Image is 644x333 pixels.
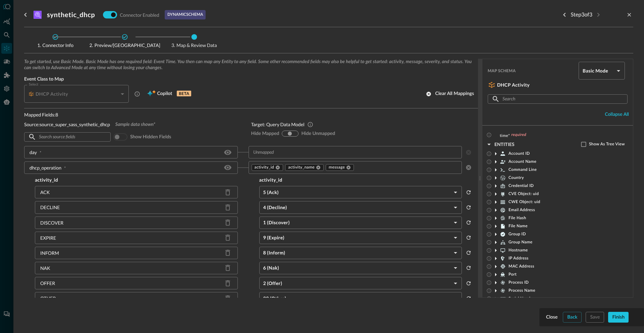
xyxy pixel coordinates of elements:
span: Email Address [508,207,535,213]
button: Delete source field [222,217,233,228]
h5: 99 (Other) [263,295,451,302]
svg: DHCP Activity events report MAC to IP assignment via DHCP from a client or server. [134,91,140,97]
button: Delete source field [222,247,233,258]
span: Hide Mapped [251,131,279,137]
button: reset selected values [465,247,473,258]
span: File Name [508,224,528,229]
button: reset selected values [465,202,473,213]
button: Close [545,312,559,323]
span: required [512,132,527,138]
button: reset selected values [465,232,473,243]
button: reset selected values [465,187,473,198]
button: CopilotBETA [143,89,195,99]
h5: 1 (Discover) [263,219,451,226]
span: IP Address [508,256,529,261]
h5: 9 (Expire) [263,234,451,241]
button: close-drawer [625,11,633,19]
p: Mapped Fields: 8 [24,111,240,118]
div: DISCOVER [40,219,63,226]
span: Process Name [508,288,535,293]
button: Back [563,312,582,323]
p: Connector Enabled [120,11,159,18]
button: Delete source field [222,263,233,273]
span: Show hidden fields [130,134,171,140]
h5: DHCP Activity [36,91,68,97]
label: Select [29,82,38,87]
span: Process ID [508,280,529,285]
button: reset selected values [465,293,473,304]
span: Sample data shown* [115,122,155,128]
div: DECLINE [40,204,60,211]
button: reset selected values [465,278,473,289]
div: day [30,149,37,156]
span: Preview/[GEOGRAPHIC_DATA] [89,43,160,48]
div: ACK [40,189,50,196]
button: Clear all mappings [422,89,478,99]
span: MAC Address [508,264,534,269]
span: Country [508,175,524,181]
button: Hide/Show source field [222,147,233,158]
p: dynamic schema [167,12,203,18]
span: Command Line [508,167,537,173]
p: Step 3 of 3 [571,11,592,19]
span: Hostname [508,248,528,253]
svg: Amazon Athena (for Amazon S3) [34,11,42,19]
svg: Query’s Data Model (QDM) is based on the Open Cybersecurity Schema Framework (OCSF). QDM aims to ... [307,122,313,128]
span: Show As Tree View [589,142,625,147]
p: Target: Query Data Model [251,121,305,128]
button: Delete source field [222,293,233,304]
span: Event Class to Map [24,76,478,82]
span: Port [508,272,517,277]
h5: 4 (Decline) [263,204,451,211]
button: Collapse all [601,109,633,120]
h5: activity_id [24,177,249,183]
h3: synthetic_dhcp [47,11,95,19]
button: reset selected values [465,217,473,228]
span: Map Schema [488,68,576,73]
button: Hide/Show source field [222,162,233,173]
div: OFFER [40,280,55,287]
span: CVE Object: uid [508,191,539,197]
div: dhcp_operation [30,164,61,171]
span: Copilot [157,90,172,98]
span: Group ID [508,232,526,237]
p: Source: source_super_sass_synthetic_dhcp [24,121,110,128]
button: Finish [608,312,629,323]
span: Credential ID [508,183,534,189]
span: Account ID [508,151,530,156]
span: CWE Object: uid [508,199,540,205]
button: go back [20,9,31,20]
span: Map & Review Data [166,43,223,48]
span: Serial Number [508,296,536,301]
span: activity_name [288,165,315,170]
span: To get started, use Basic Mode. Basic Mode has one required field: Event Time. You then can map a... [24,59,478,71]
button: reset selected values [465,263,473,273]
div: INFORM [40,249,59,256]
span: time* [500,134,510,138]
div: activity_name [285,164,324,171]
div: NAK [40,265,50,272]
h5: 6 (Nak) [263,265,451,271]
button: Delete source field [222,187,233,198]
p: BETA [177,91,191,96]
div: OTHER [40,295,56,302]
span: activity_id [255,165,274,170]
span: File Hash [508,216,526,221]
h5: 5 (Ack) [263,189,451,196]
h5: 2 (Offer) [263,280,451,287]
button: Delete source field [222,278,233,289]
span: message [329,165,345,170]
button: clear selected values [465,163,473,172]
button: ENTITIES [485,139,519,150]
div: activity_id [252,164,283,171]
span: Account Name [508,159,536,164]
h5: 8 (Inform) [263,249,451,256]
button: Delete source field [222,232,233,243]
input: Search [502,93,612,105]
h5: Basic Mode [583,67,614,74]
div: show-all [282,131,299,137]
input: Search source fields [39,131,95,143]
span: Connector Info [27,43,84,48]
h5: activity_id [249,177,473,183]
button: Delete source field [222,202,233,213]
